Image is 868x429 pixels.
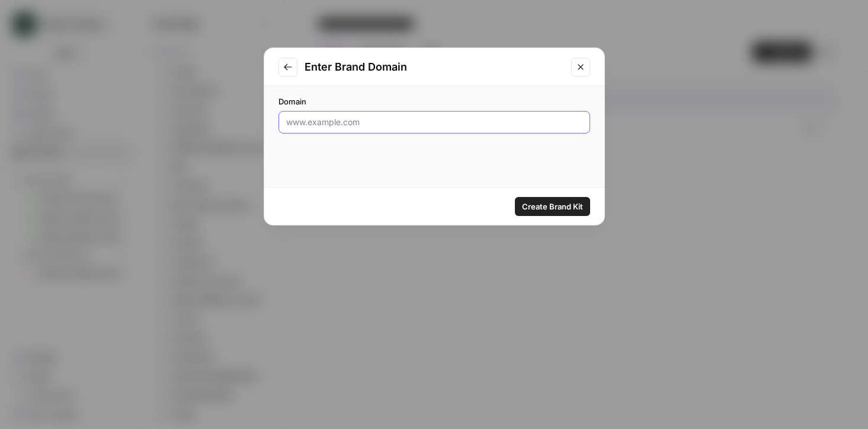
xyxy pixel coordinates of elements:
[571,58,590,77] button: Close modal
[278,96,590,107] label: Domain
[286,116,582,128] input: www.example.com
[522,201,583,212] span: Create Brand Kit
[305,59,564,75] h2: Enter Brand Domain
[515,197,590,216] button: Create Brand Kit
[278,58,297,77] button: Go to previous step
